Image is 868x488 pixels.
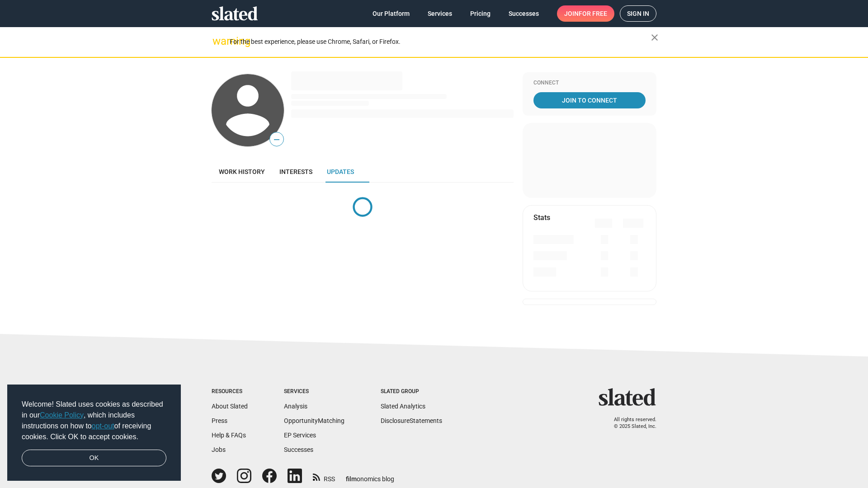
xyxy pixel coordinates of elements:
a: filmonomics blog [346,468,394,483]
a: Updates [320,161,361,183]
span: Welcome! Slated uses cookies as described in our , which includes instructions on how to of recei... [22,399,166,442]
span: Updates [327,168,354,175]
span: Join To Connect [535,92,644,108]
div: Services [284,388,344,395]
a: RSS [313,469,335,483]
span: for free [579,5,607,22]
span: Services [428,5,452,22]
a: Press [212,417,227,424]
a: DisclosureStatements [381,417,442,424]
span: Sign in [627,6,649,21]
a: dismiss cookie message [22,450,166,467]
span: film [346,475,357,483]
span: Join [564,5,607,22]
span: — [270,134,283,145]
a: Join To Connect [533,92,646,108]
span: Work history [219,168,265,175]
a: Analysis [284,403,307,410]
a: Successes [284,446,313,453]
span: Pricing [470,5,491,22]
a: Joinfor free [557,5,614,22]
a: Cookie Policy [40,411,84,419]
span: Successes [509,5,539,22]
mat-icon: warning [212,36,223,47]
a: Sign in [620,5,656,22]
div: Connect [533,80,646,87]
a: Jobs [212,446,226,453]
a: opt-out [92,422,114,430]
mat-icon: close [649,32,660,43]
a: Interests [272,161,320,183]
a: About Slated [212,403,248,410]
a: Our Platform [365,5,417,22]
mat-card-title: Stats [533,213,550,222]
span: Our Platform [373,5,410,22]
span: Interests [279,168,312,175]
a: Work history [212,161,272,183]
div: cookieconsent [7,385,181,481]
div: For the best experience, please use Chrome, Safari, or Firefox. [230,36,651,48]
a: Services [420,5,459,22]
div: Slated Group [381,388,442,395]
p: All rights reserved. © 2025 Slated, Inc. [604,417,656,430]
a: EP Services [284,432,316,439]
a: Slated Analytics [381,403,425,410]
a: OpportunityMatching [284,417,344,424]
a: Successes [501,5,546,22]
a: Help & FAQs [212,432,246,439]
div: Resources [212,388,248,395]
a: Pricing [463,5,498,22]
